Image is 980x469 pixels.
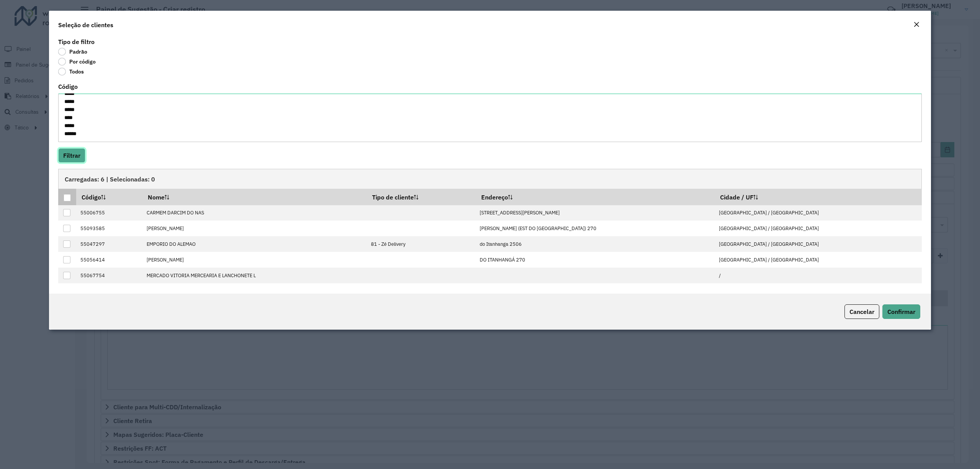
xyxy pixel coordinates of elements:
td: 55056414 [76,252,142,268]
button: Close [911,20,922,30]
th: Tipo de cliente [367,189,476,205]
td: EMPORIO DO ALEMAO [143,236,367,252]
td: [PERSON_NAME] (EST DO [GEOGRAPHIC_DATA]) 270 [476,221,715,236]
button: Cancelar [844,304,879,319]
td: 55067754 [76,268,142,283]
td: [PERSON_NAME] [143,283,367,299]
td: [PERSON_NAME] [143,252,367,268]
span: Cancelar [849,308,874,315]
div: Carregadas: 6 | Selecionadas: 0 [58,169,922,189]
label: Padrão [58,48,87,56]
label: Por código [58,58,96,65]
td: / [715,268,921,283]
td: 55068918 [76,283,142,299]
td: MERCADO VITORIA MERCEARIA E LANCHONETE L [143,268,367,283]
span: Confirmar [887,308,915,315]
td: 55006755 [76,205,142,221]
button: Confirmar [882,304,920,319]
td: [PERSON_NAME] [143,221,367,236]
td: 55093585 [76,221,142,236]
td: 81 - Zé Delivery [367,236,476,252]
th: Cidade / UF [715,189,921,205]
th: Código [76,189,142,205]
label: Código [58,82,78,91]
th: Nome [143,189,367,205]
td: [GEOGRAPHIC_DATA] / [GEOGRAPHIC_DATA] [715,205,921,221]
label: Tipo de filtro [58,37,95,46]
td: [GEOGRAPHIC_DATA] / [GEOGRAPHIC_DATA] [715,252,921,268]
label: Todos [58,68,84,75]
em: Fechar [913,21,920,28]
td: [GEOGRAPHIC_DATA] / [GEOGRAPHIC_DATA] [715,221,921,236]
th: Endereço [476,189,715,205]
h4: Seleção de clientes [58,20,113,29]
td: DO ITANHANGÁ 270 [476,252,715,268]
td: 55047297 [76,236,142,252]
td: [STREET_ADDRESS][PERSON_NAME] [476,205,715,221]
td: [GEOGRAPHIC_DATA] / [GEOGRAPHIC_DATA] [715,236,921,252]
td: / [715,283,921,299]
button: Filtrar [58,148,85,163]
td: do Itanhanga 2506 [476,236,715,252]
td: CARMEM DARCIM DO NAS [143,205,367,221]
